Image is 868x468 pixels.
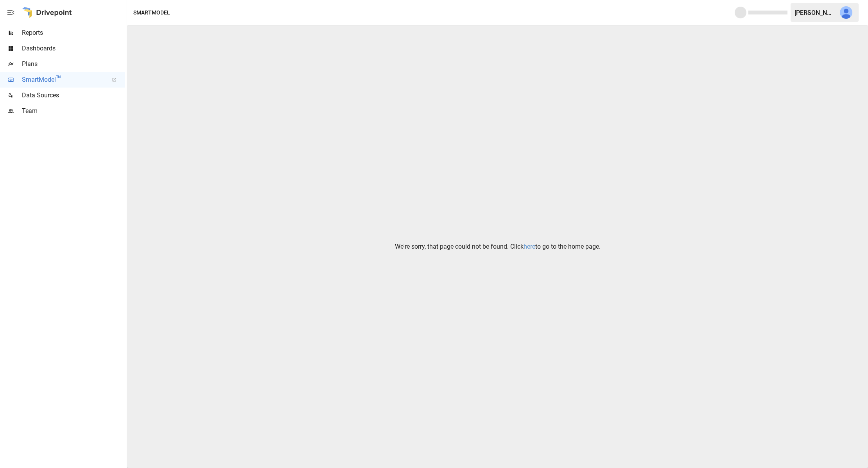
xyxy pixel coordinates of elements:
[22,44,125,53] span: Dashboards
[835,2,857,23] button: Will Gahagan
[22,59,125,69] span: Plans
[395,242,601,251] p: We're sorry, that page could not be found. Click to go to the home page.
[840,6,852,19] img: Will Gahagan
[22,75,103,84] span: SmartModel
[22,106,125,116] span: Team
[56,74,61,84] span: ™
[22,91,125,100] span: Data Sources
[524,243,535,250] a: here
[794,9,835,16] div: [PERSON_NAME]
[22,28,125,38] span: Reports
